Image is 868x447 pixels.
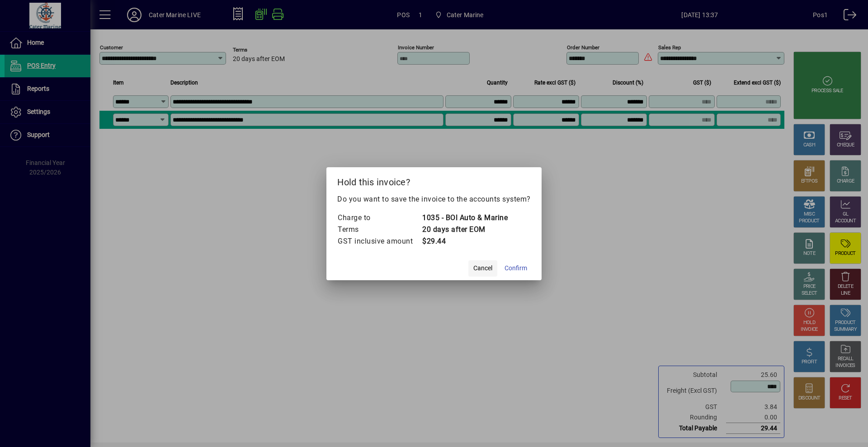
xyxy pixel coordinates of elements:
td: 1035 - BOI Auto & Marine [422,212,508,224]
td: 20 days after EOM [422,224,508,235]
td: $29.44 [422,235,508,247]
td: GST inclusive amount [337,235,422,247]
button: Confirm [501,260,531,277]
td: Charge to [337,212,422,224]
td: Terms [337,224,422,235]
h2: Hold this invoice? [326,167,542,193]
p: Do you want to save the invoice to the accounts system? [337,194,531,205]
span: Cancel [473,263,492,273]
span: Confirm [505,263,527,273]
button: Cancel [468,260,497,277]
